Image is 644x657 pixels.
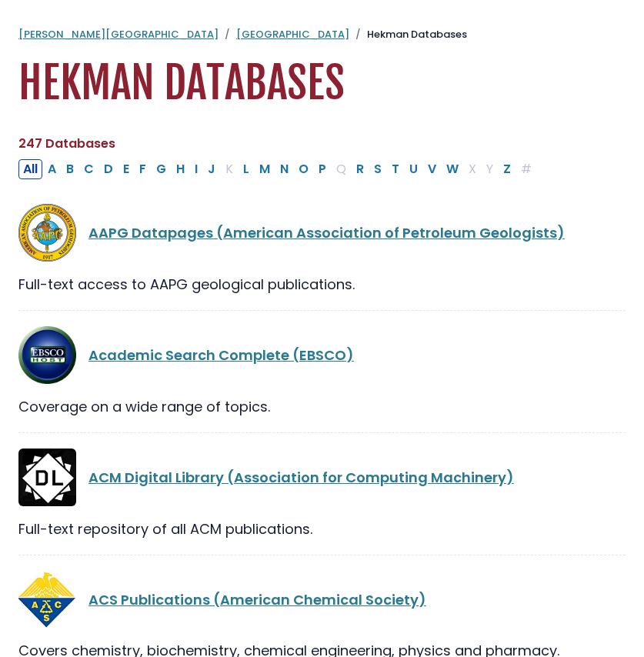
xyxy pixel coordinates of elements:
button: Filter Results C [79,159,98,179]
button: Filter Results F [135,159,151,179]
div: Alpha-list to filter by first letter of database name [18,158,538,178]
button: Filter Results Z [499,159,516,179]
button: Filter Results A [43,159,61,179]
a: AAPG Datapages (American Association of Petroleum Geologists) [88,223,565,242]
button: Filter Results L [239,159,254,179]
button: Filter Results R [352,159,369,179]
a: ACM Digital Library (Association for Computing Machinery) [88,468,514,487]
button: Filter Results J [203,159,220,179]
button: Filter Results E [118,159,134,179]
a: Academic Search Complete (EBSCO) [88,345,354,365]
button: Filter Results G [152,159,171,179]
a: [PERSON_NAME][GEOGRAPHIC_DATA] [18,27,219,42]
button: Filter Results B [62,159,78,179]
div: Coverage on a wide range of topics. [18,396,626,417]
h1: Hekman Databases [18,58,626,109]
button: All [18,159,42,179]
button: Filter Results H [172,159,189,179]
nav: breadcrumb [18,27,626,42]
div: Full-text repository of all ACM publications. [18,519,626,539]
button: Filter Results S [369,159,386,179]
button: Filter Results V [423,159,441,179]
button: Filter Results I [190,159,202,179]
div: Full-text access to AAPG geological publications. [18,274,626,295]
button: Filter Results D [99,159,118,179]
button: Filter Results U [405,159,422,179]
button: Filter Results N [275,159,293,179]
button: Filter Results P [314,159,331,179]
a: ACS Publications (American Chemical Society) [88,590,426,609]
li: Hekman Databases [349,27,467,42]
button: Filter Results T [387,159,404,179]
button: Filter Results O [294,159,313,179]
span: 247 Databases [18,135,115,152]
button: Filter Results M [255,159,275,179]
button: Filter Results W [442,159,463,179]
a: [GEOGRAPHIC_DATA] [236,27,349,42]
